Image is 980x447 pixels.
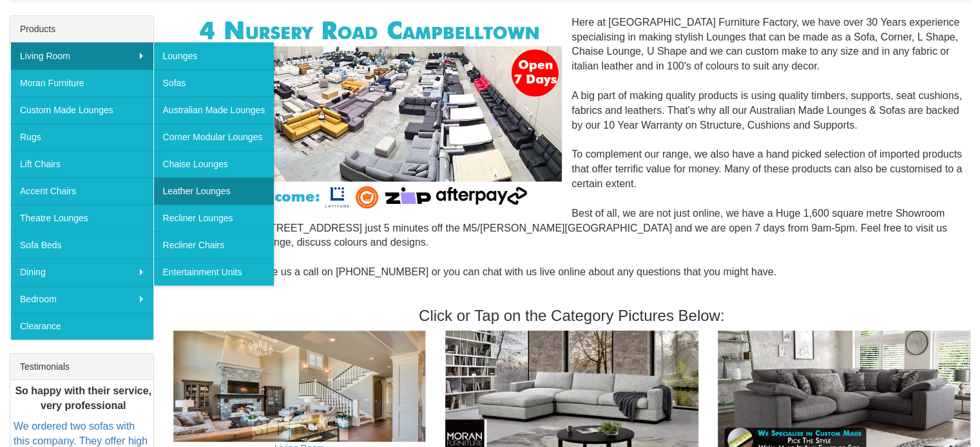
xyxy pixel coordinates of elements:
a: Accent Chairs [10,178,153,205]
a: Corner Modular Lounges [153,123,274,151]
a: Custom Made Lounges [10,96,153,123]
div: Products [10,16,153,42]
a: Lounges [153,42,274,69]
a: Sofa Beds [10,232,153,259]
img: Corner Modular Lounges [183,15,562,212]
a: Leather Lounges [153,178,274,205]
a: Chaise Lounges [153,151,274,178]
a: Clearance [10,313,153,340]
div: Testimonials [10,354,153,380]
img: Living Room [173,331,427,442]
b: So happy with their service, very professional [15,385,151,411]
a: Dining [10,259,153,286]
a: Rugs [10,123,153,151]
a: Theatre Lounges [10,205,153,232]
a: Lift Chairs [10,151,153,178]
a: Moran Furniture [10,69,153,96]
a: Sofas [153,69,274,96]
a: Recliner Lounges [153,205,274,232]
a: Recliner Chairs [153,232,274,259]
div: Here at [GEOGRAPHIC_DATA] Furniture Factory, we have over 30 Years experience specialising in mak... [173,15,971,295]
a: Entertainment Units [153,259,274,286]
a: Australian Made Lounges [153,96,274,123]
a: Living Room [10,42,153,69]
h3: Click or Tap on the Category Pictures Below: [173,307,971,324]
a: Bedroom [10,286,153,313]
